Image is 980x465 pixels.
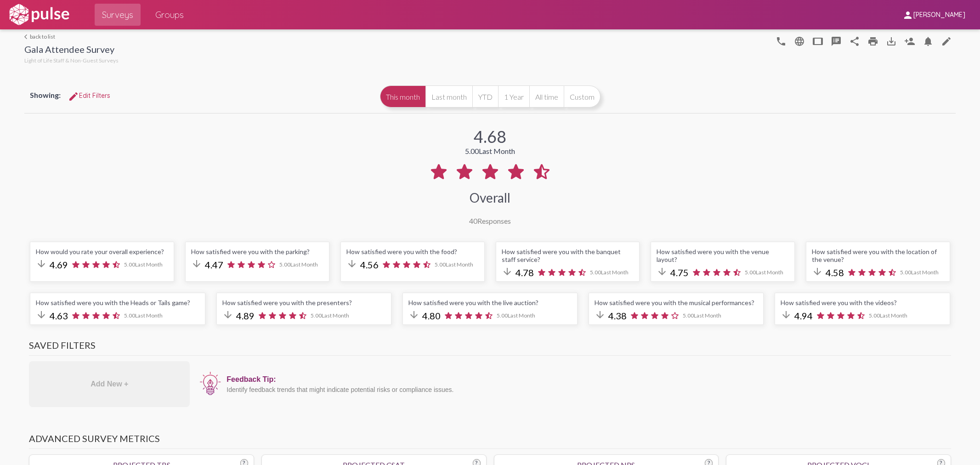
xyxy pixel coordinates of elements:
button: Download [882,32,901,50]
span: 5.00 [124,312,163,319]
span: Last Month [756,269,783,276]
div: How satisfied were you with the live auction? [408,299,572,306]
span: Surveys [102,6,133,23]
button: [PERSON_NAME] [895,6,973,23]
button: Share [845,32,864,50]
button: YTD [472,85,498,108]
div: How satisfied were you with the banquet staff service? [502,248,634,263]
span: 4.47 [205,259,223,270]
button: Edit FiltersEdit Filters [61,87,118,104]
span: 4.80 [422,310,441,321]
mat-icon: arrow_downward [812,266,823,277]
a: Groups [148,4,191,26]
mat-icon: person [902,10,913,21]
mat-icon: print [867,36,878,47]
span: 4.58 [826,267,844,278]
div: How satisfied were you with the presenters? [222,299,385,306]
span: 5.00 [435,261,473,268]
mat-icon: arrow_downward [191,258,202,269]
button: Last month [425,85,472,108]
mat-icon: arrow_downward [657,266,668,277]
div: How would you rate your overall experience? [36,248,168,255]
a: edit [937,32,956,50]
span: 40 [469,216,477,225]
mat-icon: arrow_downward [408,309,419,320]
div: Identify feedback trends that might indicate potential risks or compliance issues. [227,386,946,393]
div: Add New + [29,361,190,407]
span: Last Month [911,269,939,276]
mat-icon: arrow_downward [781,309,792,320]
div: Feedback Tip: [227,375,946,384]
a: print [864,32,882,50]
span: Last Month [880,312,907,319]
span: 5.00 [590,269,629,276]
button: tablet [809,32,827,50]
div: How satisfied were you with the location of the venue? [812,248,944,263]
mat-icon: Edit Filters [68,91,79,102]
img: icon12.png [199,371,222,397]
span: Last Month [446,261,473,268]
span: 5.00 [745,269,783,276]
span: Last Month [508,312,535,319]
span: 4.94 [794,310,813,321]
button: This month [380,85,425,108]
a: Surveys [95,4,141,26]
img: white-logo.svg [7,3,71,26]
span: 5.00 [497,312,535,319]
mat-icon: Person [904,36,915,47]
span: 4.56 [360,259,379,270]
mat-icon: arrow_downward [36,258,47,269]
h3: Advanced Survey Metrics [29,433,951,449]
span: 5.00 [683,312,721,319]
a: back to list [24,33,119,40]
span: 4.89 [236,310,255,321]
mat-icon: arrow_downward [502,266,513,277]
button: 1 Year [498,85,529,108]
div: Responses [469,216,511,225]
span: 5.00 [900,269,939,276]
button: Custom [564,85,600,108]
button: language [790,32,809,50]
div: How satisfied were you with the food? [346,248,479,255]
mat-icon: Bell [923,36,934,47]
mat-icon: arrow_back_ios [24,34,30,40]
mat-icon: arrow_downward [346,258,357,269]
mat-icon: edit [941,36,952,47]
span: 4.78 [515,267,534,278]
span: Last Month [290,261,318,268]
div: How satisfied were you with the videos? [781,299,944,306]
span: 5.00 [311,312,349,319]
button: speaker_notes [827,32,845,50]
div: How satisfied were you with the Heads or Tails game? [36,299,199,306]
span: 5.00 [869,312,907,319]
span: Light of Life Staff & Non-Guest Surveys [24,57,119,64]
span: Last Month [135,261,163,268]
div: How satisfied were you with the venue layout? [657,248,789,263]
button: Person [901,32,919,50]
div: How satisfied were you with the parking? [191,248,323,255]
span: Last Month [135,312,163,319]
mat-icon: arrow_downward [222,309,233,320]
mat-icon: language [776,36,787,47]
span: 4.38 [608,310,627,321]
mat-icon: Share [849,36,860,47]
mat-icon: arrow_downward [36,309,47,320]
div: 4.68 [474,126,506,147]
span: 5.00 [124,261,163,268]
span: Groups [155,6,184,23]
span: Showing: [30,91,61,99]
mat-icon: arrow_downward [595,309,606,320]
mat-icon: language [794,36,805,47]
span: 4.63 [50,310,68,321]
h3: Saved Filters [29,340,951,356]
span: 5.00 [279,261,318,268]
span: Last Month [479,147,515,155]
div: 5.00 [465,147,515,155]
span: Last Month [322,312,349,319]
mat-icon: Download [886,36,897,47]
mat-icon: tablet [812,36,823,47]
div: Gala Attendee Survey [24,44,119,57]
mat-icon: speaker_notes [831,36,842,47]
button: All time [529,85,564,108]
span: Last Month [694,312,721,319]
